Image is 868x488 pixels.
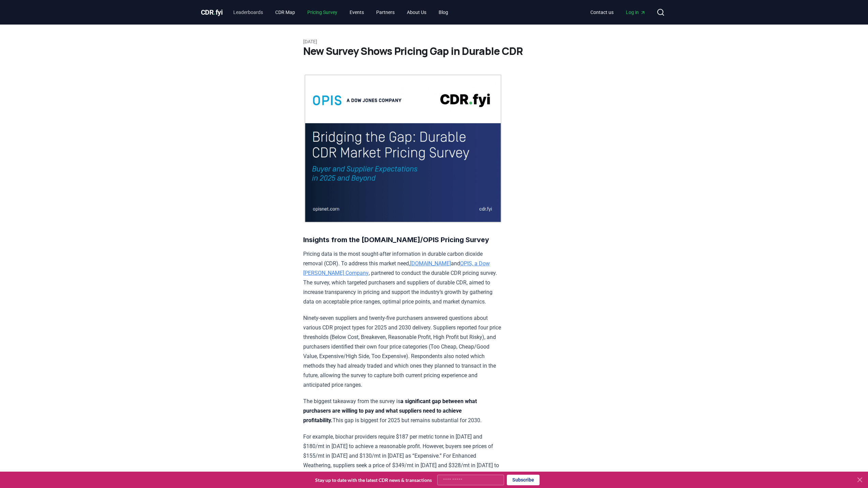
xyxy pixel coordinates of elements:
a: Leaderboards [228,6,268,18]
a: Pricing Survey [302,6,343,18]
a: Contact us [585,6,619,18]
a: [DOMAIN_NAME] [410,260,451,267]
img: blog post image [303,74,503,223]
p: The biggest takeaway from the survey is This gap is biggest for 2025 but remains substantial for ... [303,397,503,425]
span: Log in [626,9,646,16]
nav: Main [228,6,454,18]
nav: Main [585,6,651,18]
p: Ninety-seven suppliers and twenty-five purchasers answered questions about various CDR project ty... [303,313,503,390]
a: Log in [620,6,651,18]
a: Blog [433,6,454,18]
p: Pricing data is the most sought-after information in durable carbon dioxide removal (CDR). To add... [303,249,503,307]
h1: New Survey Shows Pricing Gap in Durable CDR [303,45,565,57]
span: CDR fyi [201,8,223,16]
a: Partners [371,6,400,18]
strong: Insights from the [DOMAIN_NAME]/OPIS Pricing Survey [303,236,489,244]
a: CDR Map [270,6,300,18]
a: About Us [401,6,432,18]
span: . [214,8,216,16]
a: OPIS, a Dow [PERSON_NAME] Company [303,260,490,276]
a: Events [344,6,369,18]
a: CDR.fyi [201,8,223,17]
strong: a significant gap between what purchasers are willing to pay and what suppliers need to achieve p... [303,398,477,424]
p: [DATE] [303,38,565,45]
